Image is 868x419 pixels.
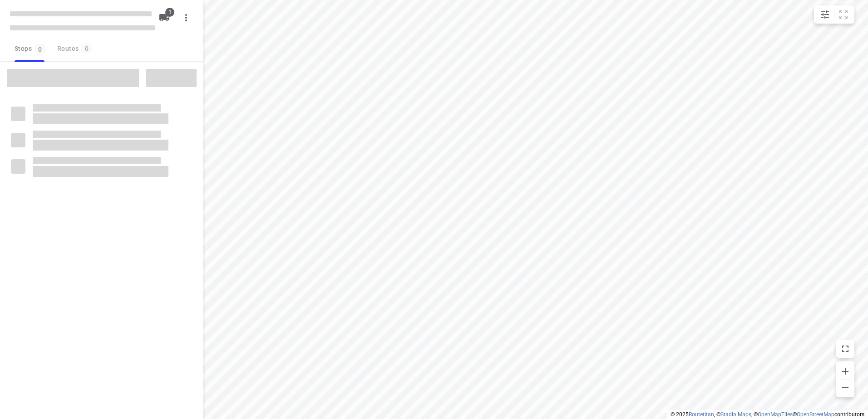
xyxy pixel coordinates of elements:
[671,411,864,418] li: © 2025 , © , © © contributors
[797,411,834,418] a: OpenStreetMap
[814,5,854,24] div: small contained button group
[720,411,751,418] a: Stadia Maps
[758,411,793,418] a: OpenMapTiles
[689,411,714,418] a: Routetitan
[816,5,834,24] button: Map settings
